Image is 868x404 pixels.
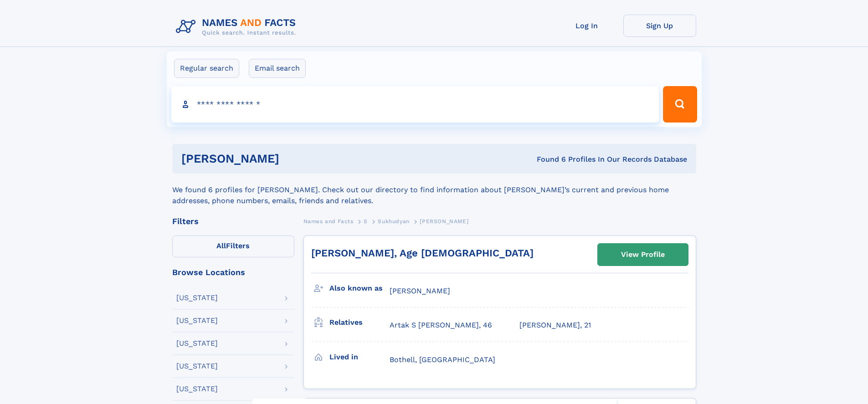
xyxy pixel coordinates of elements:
[390,286,450,295] span: [PERSON_NAME]
[249,59,306,78] label: Email search
[390,355,495,364] span: Bothell, [GEOGRAPHIC_DATA]
[176,340,218,347] div: [US_STATE]
[311,247,534,259] a: [PERSON_NAME], Age [DEMOGRAPHIC_DATA]
[176,317,218,324] div: [US_STATE]
[420,218,468,225] span: [PERSON_NAME]
[550,15,623,37] a: Log In
[623,15,696,37] a: Sign Up
[364,218,368,225] span: S
[303,215,354,227] a: Names and Facts
[172,235,294,257] label: Filters
[172,217,294,225] div: Filters
[378,215,409,227] a: Sukhudyan
[172,268,294,276] div: Browse Locations
[663,86,697,123] button: Search Button
[176,363,218,370] div: [US_STATE]
[172,15,303,39] img: Logo Names and Facts
[621,244,665,265] div: View Profile
[181,153,408,164] h1: [PERSON_NAME]
[378,218,409,225] span: Sukhudyan
[176,385,218,393] div: [US_STATE]
[172,174,696,206] div: We found 6 profiles for [PERSON_NAME]. Check out our directory to find information about [PERSON_...
[171,86,659,123] input: search input
[519,320,591,330] a: [PERSON_NAME], 21
[329,281,390,296] h3: Also known as
[176,294,218,302] div: [US_STATE]
[390,320,492,330] a: Artak S [PERSON_NAME], 46
[598,244,688,266] a: View Profile
[216,241,226,250] span: All
[329,315,390,330] h3: Relatives
[364,215,368,227] a: S
[408,154,687,164] div: Found 6 Profiles In Our Records Database
[174,59,239,78] label: Regular search
[329,349,390,365] h3: Lived in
